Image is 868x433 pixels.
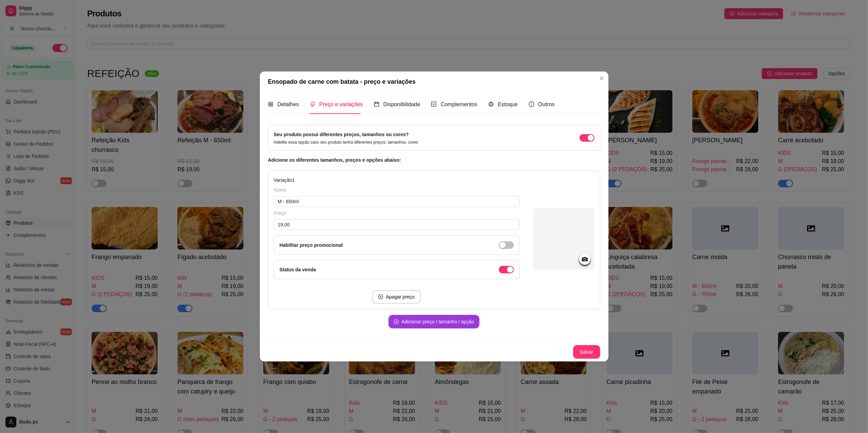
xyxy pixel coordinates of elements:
[394,319,399,324] span: plus-circle
[538,101,555,107] span: Outros
[268,156,600,164] article: Adicione os diferentes tamanhos, preços e opções abaixo:
[498,101,518,107] span: Estoque
[274,187,520,193] div: Nome
[596,73,607,84] button: Close
[274,140,418,145] p: Habilite essa opção caso seu produto tenha diferentes preços, tamanhos, cores
[389,315,479,328] button: plus-circleAdicionar preço / tamanho / opção
[268,101,273,107] span: appstore
[441,101,477,107] span: Complementos
[319,101,363,107] span: Preço e variações
[278,101,299,107] span: Detalhes
[378,294,383,299] span: close-circle
[274,132,409,137] label: Seu produto possui diferentes preços, tamanhos ou cores?
[573,345,600,359] button: Salvar
[488,101,494,107] span: code-sandbox
[383,101,421,107] span: Disponibilidade
[274,210,520,216] div: Preço
[260,71,609,92] header: Ensopado de carne com batata - preço e variações
[431,101,437,107] span: plus-square
[280,242,343,248] label: Habilitar preço promocional
[310,101,315,107] span: tags
[529,101,534,107] span: info-circle
[372,290,421,304] button: close-circleApagar preço
[280,267,316,272] label: Status da venda
[374,101,379,107] span: calendar
[274,177,295,183] span: Variação 1
[274,196,520,207] input: Grande, pequeno, médio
